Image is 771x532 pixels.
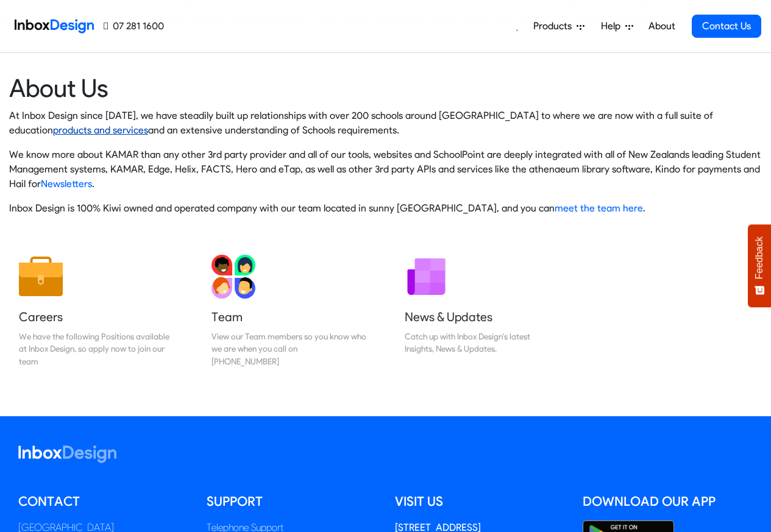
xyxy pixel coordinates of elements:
span: Products [533,19,577,34]
h5: News & Updates [405,308,560,325]
p: At Inbox Design since [DATE], we have steadily built up relationships with over 200 schools aroun... [9,108,762,138]
h5: Careers [19,308,174,325]
div: We have the following Positions available at Inbox Design, so apply now to join our team [19,330,174,367]
a: 07 281 1600 [104,19,164,34]
heading: About Us [9,73,762,104]
h5: Contact [18,492,188,511]
button: Feedback - Show survey [748,224,771,307]
a: News & Updates Catch up with Inbox Design's latest Insights, News & Updates. [395,245,569,377]
a: Products [528,14,589,38]
a: Help [596,14,638,38]
h5: Visit us [395,492,565,511]
a: products and services [53,124,148,136]
img: 2022_01_13_icon_job.svg [19,255,63,299]
span: Help [601,19,625,34]
a: About [645,14,678,38]
div: View our Team members so you know who we are when you call on [PHONE_NUMBER] [211,330,366,367]
div: Catch up with Inbox Design's latest Insights, News & Updates. [405,330,560,355]
h5: Download our App [583,492,753,511]
h5: Support [207,492,377,511]
a: Newsletters [41,178,92,190]
img: 2022_01_13_icon_team.svg [211,255,255,299]
p: We know more about KAMAR than any other 3rd party provider and all of our tools, websites and Sch... [9,147,762,191]
a: Contact Us [692,15,761,38]
img: 2022_01_12_icon_newsletter.svg [405,255,449,299]
span: Feedback [754,236,765,279]
a: Team View our Team members so you know who we are when you call on [PHONE_NUMBER] [202,245,376,377]
a: meet the team here [555,202,643,214]
a: Careers We have the following Positions available at Inbox Design, so apply now to join our team [9,245,183,377]
h5: Team [211,308,366,325]
img: logo_inboxdesign_white.svg [18,445,116,463]
p: Inbox Design is 100% Kiwi owned and operated company with our team located in sunny [GEOGRAPHIC_D... [9,201,762,216]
